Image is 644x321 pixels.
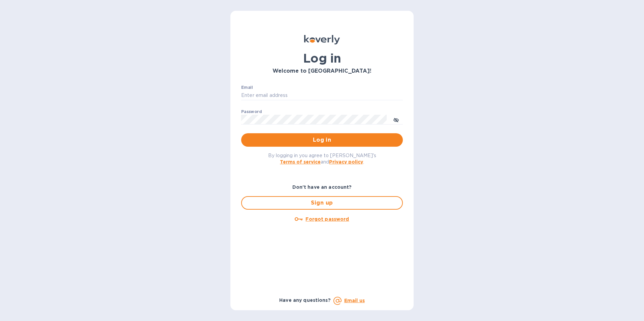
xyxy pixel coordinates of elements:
[268,153,376,165] span: By logging in you agree to [PERSON_NAME]'s and .
[304,35,340,44] img: Koverly
[241,196,403,210] button: Sign up
[241,133,403,147] button: Log in
[389,113,403,126] button: toggle password visibility
[247,136,397,144] span: Log in
[279,297,331,303] b: Have any questions?
[241,91,403,101] input: Enter email address
[241,85,253,90] label: Email
[344,298,365,303] a: Email us
[241,68,403,74] h3: Welcome to [GEOGRAPHIC_DATA]!
[241,110,262,114] label: Password
[292,184,352,190] b: Don't have an account?
[329,159,363,165] a: Privacy policy
[280,159,321,165] a: Terms of service
[241,51,403,65] h1: Log in
[305,216,349,222] u: Forgot password
[247,199,397,207] span: Sign up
